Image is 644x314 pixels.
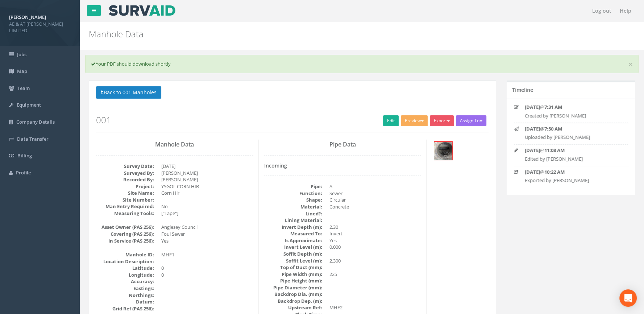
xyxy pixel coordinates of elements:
a: [PERSON_NAME] AE & AT [PERSON_NAME] LIMITED [9,12,71,34]
dt: Function: [264,190,322,197]
strong: 10:22 AM [544,169,565,175]
dd: 2.300 [329,257,421,264]
dt: Project: [96,183,154,190]
dd: No [161,203,253,210]
dt: Survey Date: [96,163,154,170]
p: Edited by [PERSON_NAME] [525,156,618,162]
dd: [PERSON_NAME] [161,176,253,183]
dt: Datum: [96,298,154,305]
dt: Man Entry Required: [96,203,154,210]
dd: Invert [329,230,421,237]
dt: Surveyed By: [96,170,154,177]
dt: Backdrop Dep. (m): [264,298,322,305]
p: @ [525,147,618,154]
dd: A [329,183,421,190]
h3: Manhole Data [96,141,253,148]
dt: Measured To: [264,230,322,237]
dt: Longitude: [96,272,154,278]
strong: 7:31 AM [544,104,562,110]
dd: [PERSON_NAME] [161,170,253,177]
p: Exported by [PERSON_NAME] [525,177,618,184]
h2: Manhole Data [89,29,542,39]
strong: [DATE] [525,147,540,153]
strong: [DATE] [525,169,540,175]
div: Open Intercom Messenger [619,289,637,307]
span: AE & AT [PERSON_NAME] LIMITED [9,21,71,34]
dd: MHF2 [329,304,421,311]
span: Jobs [17,51,26,58]
dt: Asset Owner (PAS 256): [96,224,154,231]
span: Equipment [17,102,41,108]
dt: Soffit Level (m): [264,257,322,264]
dt: Location Description: [96,258,154,265]
strong: 7:50 AM [544,125,562,132]
dd: Corn Hir [161,190,253,197]
span: Profile [16,169,31,176]
dt: In Service (PAS 256): [96,237,154,244]
dt: Measuring Tools: [96,210,154,217]
dt: Eastings: [96,285,154,292]
dt: Accuracy: [96,278,154,285]
p: @ [525,125,618,132]
dt: Pipe Width (mm): [264,271,322,278]
span: Map [17,68,27,74]
span: Team [17,85,30,91]
dd: [DATE] [161,163,253,170]
p: @ [525,104,618,111]
dt: Latitude: [96,265,154,272]
dt: Northings: [96,292,154,299]
dd: 0.000 [329,244,421,251]
img: f53af2a6-eaca-e96c-33bf-7b9cbb954249_052471fd-3604-46e1-0f55-1f8e7251777b_thumb.jpg [434,142,452,160]
dd: 2.30 [329,224,421,231]
strong: [DATE] [525,125,540,132]
strong: [DATE] [525,104,540,110]
dt: Site Name: [96,190,154,197]
dd: MHF1 [161,251,253,258]
dt: Site Number: [96,197,154,203]
dd: ["Tape"] [161,210,253,217]
dd: Anglesey Council [161,224,253,231]
span: Data Transfer [17,136,49,142]
a: × [628,61,633,68]
dd: Circular [329,197,421,203]
dt: Pipe Diameter (mm): [264,284,322,291]
dd: Concrete [329,203,421,210]
h4: Incoming [264,163,421,168]
span: Billing [17,152,32,159]
button: Preview [401,115,428,126]
dd: 0 [161,272,253,278]
dt: Manhole ID: [96,251,154,258]
dd: Yes [329,237,421,244]
dt: Is Approximate: [264,237,322,244]
dt: Material: [264,203,322,210]
span: Company Details [16,119,55,125]
button: Assign To [456,115,486,126]
dt: Shape: [264,197,322,203]
p: Uploaded by [PERSON_NAME] [525,134,618,141]
div: Your PDF should download shortly [85,55,639,73]
dt: Covering (PAS 256): [96,231,154,237]
dt: Backdrop Dia. (mm): [264,291,322,298]
dt: Upstream Ref: [264,304,322,311]
dt: Grid Ref (PAS 256): [96,305,154,312]
dt: Pipe: [264,183,322,190]
dd: 225 [329,271,421,278]
button: Back to 001 Manholes [96,86,161,99]
dt: Soffit Depth (m): [264,251,322,257]
dd: Yes [161,237,253,244]
dd: YSGOL CORN HIR [161,183,253,190]
h5: Timeline [512,87,533,92]
dd: Foul Sewer [161,231,253,237]
dt: Top of Duct (mm): [264,264,322,271]
h2: 001 [96,115,489,125]
dt: Invert Depth (m): [264,224,322,231]
p: Created by [PERSON_NAME] [525,112,618,119]
a: Edit [383,115,399,126]
strong: 11:08 AM [544,147,565,153]
dt: Lining Material: [264,217,322,224]
strong: [PERSON_NAME] [9,14,46,20]
dd: 0 [161,265,253,272]
button: Export [430,115,454,126]
h3: Pipe Data [264,141,421,148]
dt: Lined?: [264,210,322,217]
